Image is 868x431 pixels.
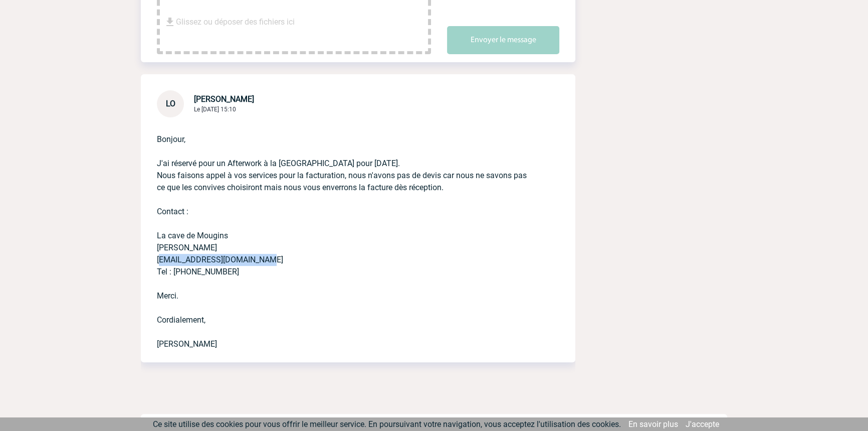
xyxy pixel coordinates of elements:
[166,99,175,108] span: LO
[447,26,559,54] button: Envoyer le message
[157,117,531,350] p: Bonjour, J'ai réservé pour un Afterwork à la [GEOGRAPHIC_DATA] pour [DATE]. Nous faisons appel à ...
[628,419,678,429] a: En savoir plus
[153,419,621,429] span: Ce site utilise des cookies pour vous offrir le meilleur service. En poursuivant votre navigation...
[164,16,176,28] img: file_download.svg
[194,94,254,104] span: [PERSON_NAME]
[686,419,719,429] a: J'accepte
[194,106,236,113] span: Le [DATE] 15:10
